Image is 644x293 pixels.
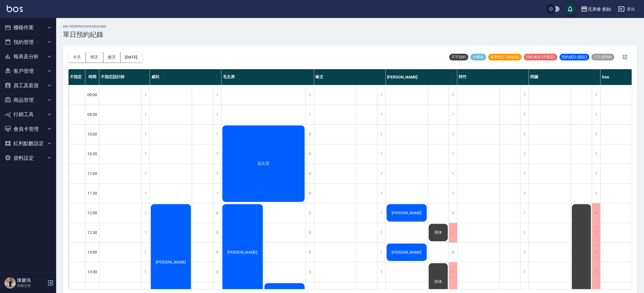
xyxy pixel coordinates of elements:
div: 1 [141,223,150,242]
div: 1 [520,125,529,144]
div: 1 [377,105,385,124]
div: 10:00 [85,124,99,144]
h5: 陳慶鴻 [17,278,46,283]
div: 1 [520,85,529,105]
div: 10:30 [85,144,99,164]
div: 13:00 [85,242,99,262]
button: 登出 [616,4,637,14]
button: [DATE] [120,52,142,62]
div: 0 [449,203,457,223]
div: 不指定 [68,69,85,85]
div: 1 [449,85,457,105]
span: 不可預約 [449,55,468,60]
div: 0 [305,243,314,262]
img: Person [4,277,16,289]
div: 1 [592,184,600,203]
span: [PERSON_NAME] [390,250,423,254]
div: 1 [141,203,150,223]
div: 1 [592,223,600,242]
div: 兄弟會 創始 [588,6,611,13]
div: 1 [520,164,529,183]
div: 1 [520,262,529,282]
div: 1 [520,243,529,262]
div: 0 [305,184,314,203]
div: 1 [592,243,600,262]
button: 明天 [86,52,103,62]
span: 未來預訂 (待確認) [488,55,522,60]
button: 客戶管理 [2,64,54,78]
div: 1 [592,125,600,144]
div: 1 [520,184,529,203]
div: 1 [449,144,457,164]
div: 0 [305,223,314,242]
div: 13:30 [85,262,99,282]
div: 毛主席 [221,69,314,85]
span: 已完成預約 [592,55,614,60]
div: 1 [141,184,150,203]
div: 1 [141,125,150,144]
span: 待審核 [471,55,486,60]
div: 1 [213,184,221,203]
button: 商品管理 [2,93,54,107]
div: 09:30 [85,105,99,124]
div: 1 [520,144,529,164]
div: 1 [592,164,600,183]
div: 1 [141,262,150,282]
div: 0 [305,203,314,223]
button: save [565,3,576,15]
div: 1 [449,105,457,124]
span: [PERSON_NAME] [226,250,259,254]
div: [PERSON_NAME] [386,69,457,85]
div: 1 [592,144,600,164]
div: 不指定設計師 [99,69,150,85]
button: 兄弟會 創始 [579,3,613,15]
div: 11:30 [85,183,99,203]
div: 1 [141,164,150,183]
div: 12:00 [85,203,99,223]
button: 會員卡管理 [2,122,54,136]
div: 0 [305,144,314,164]
div: 0 [213,223,221,242]
div: 1 [449,164,457,183]
div: 1 [377,164,385,183]
button: 行銷工具 [2,107,54,122]
span: 排休 [433,230,443,235]
div: 1 [592,262,600,282]
span: [PERSON_NAME] [155,260,187,264]
div: 1 [449,184,457,203]
img: Logo [7,5,23,12]
div: 1 [592,105,600,124]
div: 09:00 [85,85,99,105]
div: 歐文 [314,69,386,85]
div: 0 [305,125,314,144]
button: 資料設定 [2,151,54,165]
div: 1 [213,144,221,164]
div: 阿蹦 [529,69,600,85]
div: 1 [141,85,150,105]
div: 1 [213,164,221,183]
div: 1 [141,144,150,164]
p: 高階主管 [17,283,46,288]
div: 1 [592,203,600,223]
div: 1 [449,125,457,144]
div: 1 [141,105,150,124]
span: 預約成功 (指定) [559,55,589,60]
button: 今天 [68,52,86,62]
button: 報表及分析 [2,49,54,64]
span: 預約成功 (不指定) [524,55,557,60]
div: 0 [213,262,221,282]
div: 1 [377,144,385,164]
div: 1 [520,203,529,223]
div: 時間 [85,69,99,85]
div: 1 [520,105,529,124]
div: 阿竹 [457,69,529,85]
div: 0 [305,262,314,282]
div: 1 [377,262,385,282]
span: [PERSON_NAME] [390,211,423,215]
div: 1 [213,85,221,105]
div: 1 [305,105,314,124]
button: 後天 [103,52,121,62]
div: 1 [449,223,457,242]
h2: day Reservation records [63,25,106,28]
div: 1 [141,243,150,262]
